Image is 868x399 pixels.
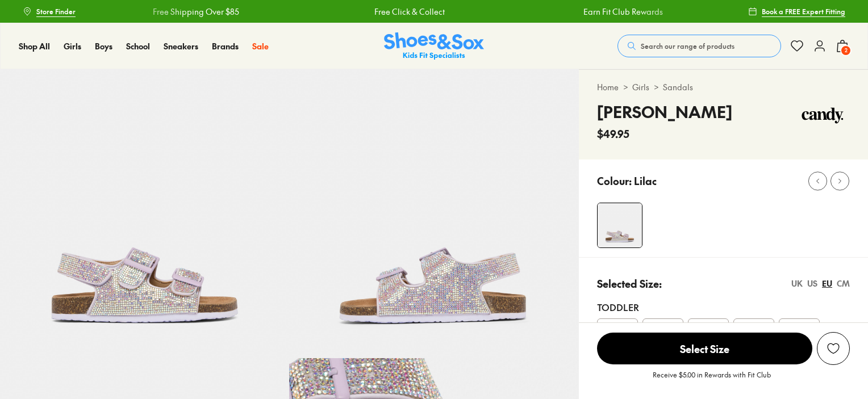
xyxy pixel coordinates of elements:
[632,81,649,93] a: Girls
[597,276,662,291] p: Selected Size:
[126,40,150,52] span: School
[597,332,812,365] button: Select Size
[840,45,852,56] span: 2
[795,100,850,134] img: Vendor logo
[384,32,484,60] img: SNS_Logo_Responsive.svg
[252,40,269,52] a: Sale
[36,6,76,16] span: Store Finder
[212,40,239,52] a: Brands
[822,278,832,289] div: EU
[164,40,198,52] a: Sneakers
[837,278,850,289] div: CM
[164,40,198,52] span: Sneakers
[95,40,112,52] span: Boys
[64,40,81,52] a: Girls
[807,278,817,289] div: US
[641,41,735,51] span: Search our range of products
[64,40,81,52] span: Girls
[597,81,850,93] div: > >
[374,6,445,18] a: Free Click & Collect
[289,69,578,358] img: Arielle Jewel Lilac
[384,32,484,60] a: Shoes & Sox
[663,81,693,93] a: Sandals
[212,40,239,52] span: Brands
[597,100,732,124] h4: [PERSON_NAME]
[597,333,812,364] span: Select Size
[836,33,849,58] button: 2
[653,369,771,390] p: Receive $5.00 in Rewards with Fit Club
[762,6,845,16] span: Book a FREE Expert Fitting
[19,40,50,52] span: Shop All
[791,278,803,289] div: UK
[598,203,642,247] img: Arielle Jewel Lilac
[597,81,619,93] a: Home
[583,6,663,18] a: Earn Fit Club Rewards
[597,173,632,188] p: Colour:
[597,126,629,141] span: $49.95
[252,40,269,52] span: Sale
[617,35,781,57] button: Search our range of products
[126,40,150,52] a: School
[748,1,845,22] a: Book a FREE Expert Fitting
[634,173,657,188] p: Lilac
[817,332,850,365] button: Add to Wishlist
[19,40,50,52] a: Shop All
[153,6,239,18] a: Free Shipping Over $85
[95,40,112,52] a: Boys
[597,300,850,314] div: Toddler
[23,1,76,22] a: Store Finder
